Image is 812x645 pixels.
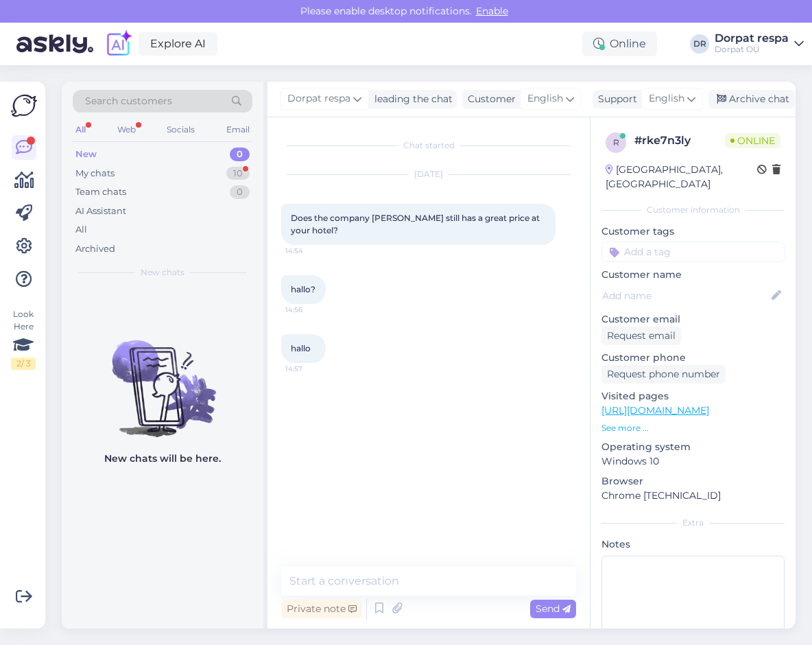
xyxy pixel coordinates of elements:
[613,137,619,148] span: r
[75,167,115,180] div: My chats
[62,316,263,439] img: No chats
[601,351,785,365] p: Customer phone
[601,389,785,403] p: Visited pages
[582,32,657,56] div: Online
[602,288,769,303] input: Add name
[601,224,785,239] p: Customer tags
[601,454,785,469] p: Windows 10
[708,90,795,108] div: Archive chat
[75,223,87,237] div: All
[715,33,804,55] a: Dorpat respaDorpat OÜ
[601,422,785,434] p: See more ...
[601,312,785,327] p: Customer email
[285,364,337,374] span: 14:57
[75,242,115,256] div: Archived
[462,92,516,106] div: Customer
[11,93,37,119] img: Askly Logo
[715,44,789,55] div: Dorpat OÜ
[164,121,198,139] div: Socials
[472,5,512,17] span: Enable
[601,365,726,384] div: Request phone number
[601,204,785,216] div: Customer information
[601,440,785,454] p: Operating system
[115,121,139,139] div: Web
[226,167,250,180] div: 10
[536,602,571,615] span: Send
[230,148,250,161] div: 0
[224,121,252,139] div: Email
[75,148,97,161] div: New
[291,213,542,235] span: Does the company [PERSON_NAME] still has a great price at your hotel?
[601,327,681,345] div: Request email
[606,163,757,191] div: [GEOGRAPHIC_DATA], [GEOGRAPHIC_DATA]
[281,600,362,618] div: Private note
[285,246,337,256] span: 14:54
[725,133,780,148] span: Online
[715,33,789,44] div: Dorpat respa
[601,268,785,282] p: Customer name
[287,91,350,106] span: Dorpat respa
[649,91,684,106] span: English
[291,284,315,294] span: hallo?
[230,185,250,199] div: 0
[601,517,785,529] div: Extra
[601,489,785,503] p: Chrome [TECHNICAL_ID]
[141,266,184,279] span: New chats
[601,537,785,552] p: Notes
[104,30,133,58] img: explore-ai
[11,308,36,370] div: Look Here
[634,132,725,149] div: # rke7n3ly
[690,34,709,54] div: DR
[11,357,36,370] div: 2 / 3
[527,91,563,106] span: English
[139,32,217,56] a: Explore AI
[281,168,576,180] div: [DATE]
[601,474,785,489] p: Browser
[73,121,88,139] div: All
[85,94,172,108] span: Search customers
[291,343,311,353] span: hallo
[281,139,576,152] div: Chat started
[75,204,126,218] div: AI Assistant
[285,305,337,315] span: 14:56
[75,185,126,199] div: Team chats
[593,92,637,106] div: Support
[601,404,709,417] a: [URL][DOMAIN_NAME]
[104,451,221,466] p: New chats will be here.
[369,92,453,106] div: leading the chat
[601,242,785,262] input: Add a tag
